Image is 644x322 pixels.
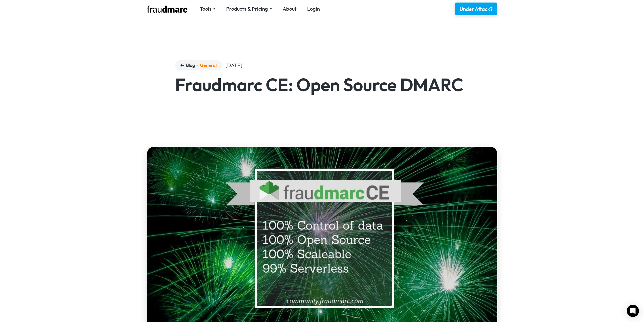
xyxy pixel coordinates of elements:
[283,5,297,12] a: About
[186,62,195,69] div: Blog
[225,62,242,69] div: [DATE]
[175,76,469,93] h1: Fraudmarc CE: Open Source DMARC
[180,62,195,69] a: Blog
[455,3,497,15] a: Under Attack?
[460,6,493,13] div: Under Attack?
[200,5,212,12] div: Tools
[307,5,320,12] a: Login
[200,5,216,12] div: Tools
[226,5,268,12] div: Products & Pricing
[226,5,272,12] div: Products & Pricing
[627,305,639,317] div: Open Intercom Messenger
[200,62,217,69] a: General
